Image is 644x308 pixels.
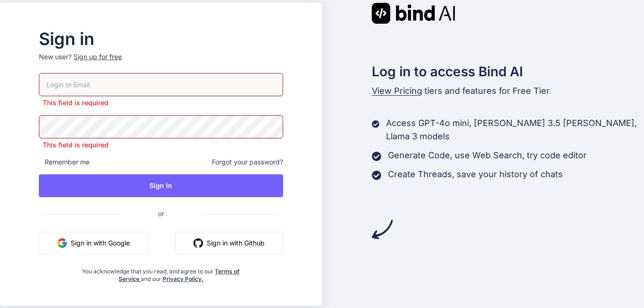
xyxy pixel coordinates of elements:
a: Privacy Policy. [163,275,203,282]
input: Login or Email [39,73,283,96]
p: tiers and features for Free Tier [372,84,644,98]
img: google [57,238,67,248]
span: View Pricing [372,86,422,96]
p: Create Threads, save your history of chats [388,168,563,181]
div: Sign up for free [74,52,122,62]
p: Access GPT-4o mini, [PERSON_NAME] 3.5 [PERSON_NAME], Llama 3 models [386,117,644,143]
span: or [120,202,202,225]
h2: Sign in [39,31,283,46]
span: Forgot your password? [212,157,283,167]
img: arrow [372,219,393,240]
button: Sign in with Github [175,232,283,254]
p: Generate Code, use Web Search, try code editor [388,149,587,162]
img: github [193,238,203,248]
button: Sign in with Google [39,232,148,254]
a: Terms of Service [119,268,240,282]
img: Bind AI logo [372,3,455,24]
p: New user? [39,52,283,73]
span: Remember me [39,157,90,167]
button: Sign In [39,174,283,197]
p: This field is required [39,98,283,108]
p: This field is required [39,140,283,150]
h2: Log in to access Bind AI [372,62,644,82]
div: You acknowledge that you read, and agree to our and our [80,262,243,283]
